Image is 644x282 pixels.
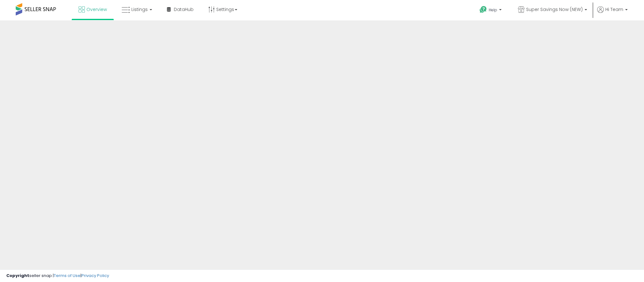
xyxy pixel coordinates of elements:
strong: Copyright [6,273,29,279]
i: Get Help [479,6,487,14]
a: Help [475,1,508,20]
span: Super Savings Now (NEW) [526,6,583,13]
a: Privacy Policy [81,273,109,279]
div: seller snap | | [6,273,109,279]
span: Help [489,7,497,13]
a: Terms of Use [54,273,80,279]
span: Overview [86,6,107,13]
span: Hi Team [605,6,623,13]
span: DataHub [174,6,194,13]
span: Listings [131,6,148,13]
a: Hi Team [597,6,628,20]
